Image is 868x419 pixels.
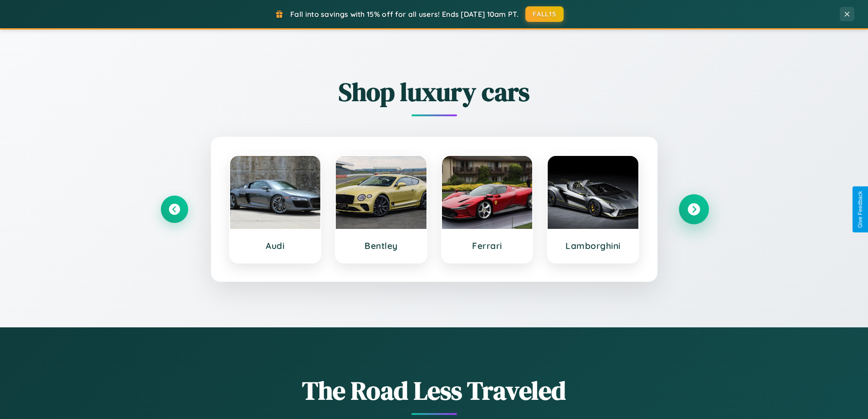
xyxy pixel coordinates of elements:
[557,240,629,251] h3: Lamborghini
[345,240,417,251] h3: Bentley
[161,373,708,408] h1: The Road Less Traveled
[239,240,312,251] h3: Audi
[525,6,564,22] button: FALL15
[451,240,524,251] h3: Ferrari
[290,10,519,19] span: Fall into savings with 15% off for all users! Ends [DATE] 10am PT.
[857,191,863,228] div: Give Feedback
[161,74,708,109] h2: Shop luxury cars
